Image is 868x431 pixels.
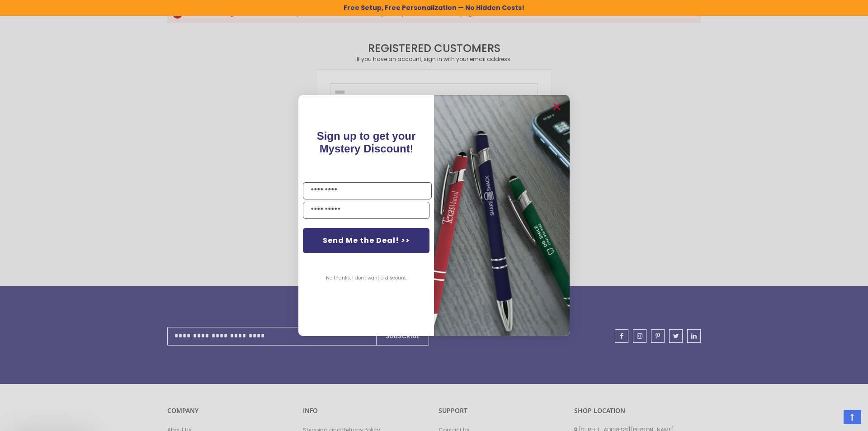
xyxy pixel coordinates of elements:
button: Close dialog [550,99,564,114]
button: No thanks, I don't want a discount. [321,267,411,289]
img: pop-up-image [434,95,570,336]
span: Sign up to get your Mystery Discount [317,130,416,155]
span: ! [317,130,416,155]
button: Send Me the Deal! >> [303,228,429,253]
iframe: Google Customer Reviews [793,407,868,431]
